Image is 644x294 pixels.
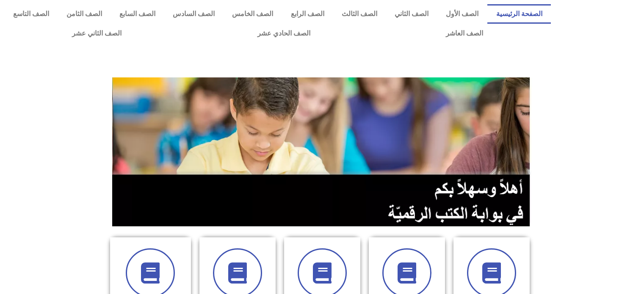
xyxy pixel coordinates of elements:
a: الصف الثالث [333,4,386,24]
a: الصف الرابع [282,4,333,24]
a: الصف الثامن [58,4,111,24]
a: الصف الثاني عشر [4,24,189,43]
a: الصف التاسع [4,4,58,24]
a: الصف الخامس [224,4,282,24]
a: الصف الحادي عشر [189,24,378,43]
a: الصف السادس [164,4,224,24]
a: الصف الأول [437,4,487,24]
a: الصف الثاني [386,4,437,24]
a: الصفحة الرئيسية [487,4,551,24]
a: الصف السابع [111,4,164,24]
a: الصف العاشر [378,24,551,43]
